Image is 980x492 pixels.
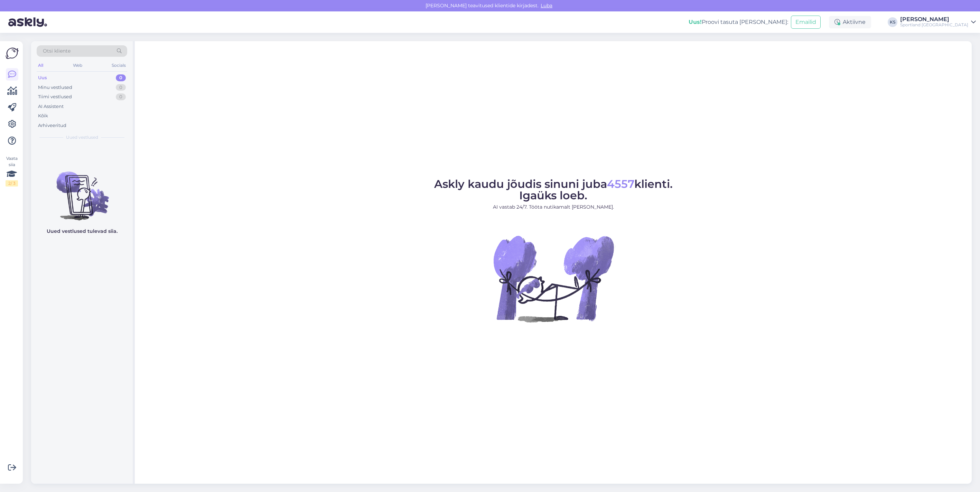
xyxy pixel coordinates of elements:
div: Uus [38,74,47,81]
div: Minu vestlused [38,84,72,91]
div: 0 [116,74,126,81]
span: 4557 [607,177,634,191]
div: [PERSON_NAME] [900,17,968,22]
div: Arhiveeritud [38,122,66,129]
span: Otsi kliente [43,47,71,55]
div: Kõik [38,112,48,119]
div: KS [888,17,897,27]
div: 2 / 3 [6,180,18,186]
img: No Chat active [491,216,616,341]
div: Sportland [GEOGRAPHIC_DATA] [900,22,968,28]
div: Proovi tasuta [PERSON_NAME]: [689,18,788,26]
div: AI Assistent [38,103,64,110]
div: Vaata siia [6,155,18,186]
div: Aktiivne [829,16,871,28]
span: Uued vestlused [66,134,98,140]
a: [PERSON_NAME]Sportland [GEOGRAPHIC_DATA] [900,17,976,28]
span: Askly kaudu jõudis sinuni juba klienti. Igaüks loeb. [434,177,673,202]
img: No chats [31,159,133,221]
div: Socials [110,61,127,70]
div: Web [72,61,84,70]
img: Askly Logo [6,47,19,60]
p: Uued vestlused tulevad siia. [47,228,118,235]
div: 0 [116,84,126,91]
div: Tiimi vestlused [38,93,72,100]
button: Emailid [791,16,821,29]
div: All [37,61,45,70]
p: AI vastab 24/7. Tööta nutikamalt [PERSON_NAME]. [434,203,673,211]
b: Uus! [689,19,702,25]
span: Luba [539,2,554,9]
div: 0 [116,93,126,100]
